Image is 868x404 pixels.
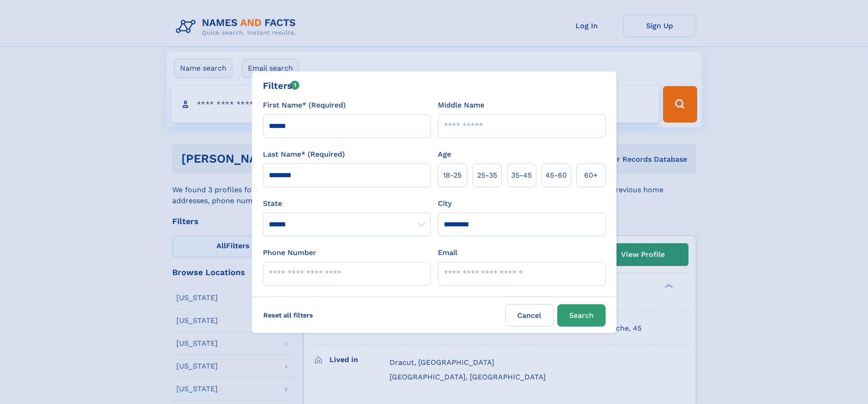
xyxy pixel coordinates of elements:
[263,198,431,209] label: State
[438,198,452,209] label: City
[263,79,300,92] div: Filters
[557,304,606,327] button: Search
[257,304,319,326] label: Reset all filters
[263,100,346,111] label: First Name* (Required)
[505,304,554,327] label: Cancel
[511,170,532,181] span: 35‑45
[545,170,567,181] span: 45‑60
[584,170,598,181] span: 60+
[438,149,451,160] label: Age
[263,149,345,160] label: Last Name* (Required)
[443,170,462,181] span: 18‑25
[263,247,316,258] label: Phone Number
[438,100,484,111] label: Middle Name
[477,170,497,181] span: 25‑35
[438,247,457,258] label: Email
